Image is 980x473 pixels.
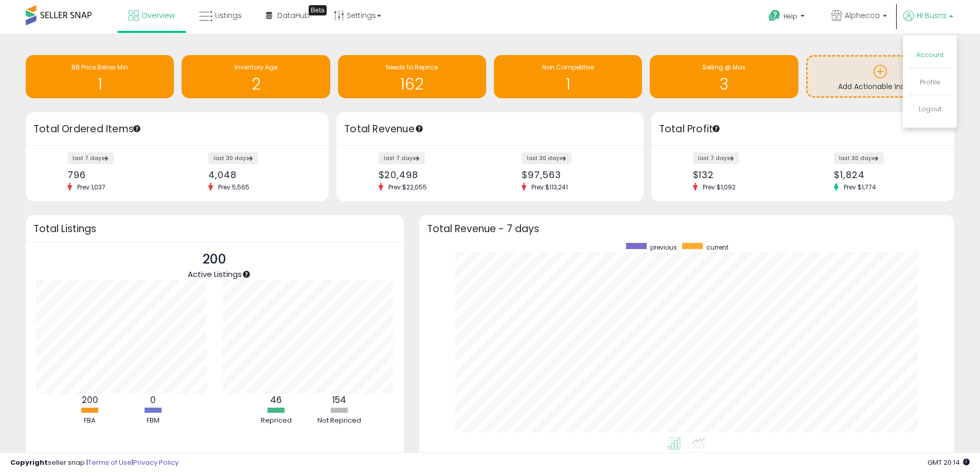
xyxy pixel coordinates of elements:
span: Add Actionable Insights [838,81,922,92]
div: $97,563 [522,169,626,180]
span: 2025-10-7 20:14 GMT [928,458,970,467]
h3: Total Listings [33,225,396,233]
span: Prev: $1,774 [839,183,881,191]
span: previous [650,243,677,252]
span: Help [783,12,797,21]
span: Hi Busra [917,10,946,21]
span: Needs to Reprice [386,63,438,72]
div: FBA [59,416,121,426]
div: Tooltip anchor [415,124,424,133]
div: Tooltip anchor [132,124,141,133]
a: Non Competitive 1 [494,55,642,98]
div: $132 [693,169,795,180]
div: seller snap | | [10,458,179,468]
a: Terms of Use [88,458,132,467]
span: current [706,243,728,252]
div: Tooltip anchor [711,124,721,133]
a: Selling @ Max 3 [650,55,798,98]
b: 200 [82,394,98,406]
span: Inventory Age [235,63,277,72]
a: BB Price Below Min 1 [26,55,174,98]
a: Account [916,50,943,60]
h3: Total Ordered Items [33,122,321,136]
div: FBM [122,416,184,426]
i: Get Help [768,9,781,22]
div: Tooltip anchor [242,270,251,279]
div: Not Repriced [309,416,370,426]
div: Repriced [245,416,307,426]
span: BB Price Below Min [72,63,128,72]
span: Prev: $22,055 [383,183,432,191]
strong: Copyright [10,458,48,467]
a: Add Actionable Insights [808,57,953,96]
h3: Total Revenue [344,122,636,136]
p: 200 [188,250,242,269]
a: Hi Busra [903,10,953,33]
div: 4,048 [208,169,311,180]
label: last 7 days [379,152,425,164]
label: last 30 days [522,152,572,164]
b: 46 [270,394,282,406]
span: DataHub [277,10,310,21]
a: Profile [920,77,940,87]
div: Tooltip anchor [309,5,327,15]
label: last 30 days [834,152,884,164]
a: Logout [919,104,941,114]
span: Alphecca [845,10,880,21]
span: Prev: 5,565 [213,183,255,191]
span: Selling @ Max [702,63,745,72]
div: 796 [67,169,170,180]
a: Inventory Age 2 [182,55,330,98]
div: $1,824 [834,169,936,180]
label: last 30 days [208,152,258,164]
h1: 162 [343,76,481,93]
label: last 7 days [693,152,739,164]
h1: 3 [655,76,793,93]
h1: 1 [31,76,169,93]
b: 154 [332,394,346,406]
span: Overview [141,10,175,21]
span: Non Competitive [542,63,594,72]
span: Listings [215,10,242,21]
a: Privacy Policy [133,458,179,467]
h1: 2 [187,76,325,93]
a: Help [760,2,815,33]
div: $20,498 [379,169,483,180]
a: Needs to Reprice 162 [338,55,486,98]
b: 0 [150,394,156,406]
label: last 7 days [67,152,114,164]
span: Prev: 1,037 [72,183,111,191]
span: Prev: $1,092 [698,183,741,191]
h3: Total Profit [659,122,947,136]
span: Prev: $113,241 [526,183,573,191]
h1: 1 [499,76,637,93]
span: Active Listings [188,269,242,279]
h3: Total Revenue - 7 days [427,225,947,233]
